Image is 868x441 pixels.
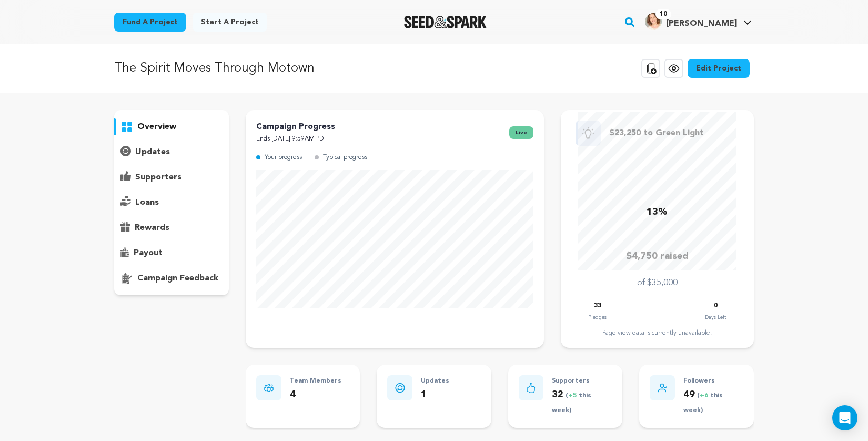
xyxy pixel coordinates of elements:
[404,16,487,28] img: Seed&Spark Logo Dark Mode
[114,59,315,78] p: The Spirit Moves Through Motown
[571,329,743,337] div: Page view data is currently unavailable.
[655,9,671,19] span: 10
[134,247,163,259] p: payout
[509,126,533,139] span: live
[594,300,601,312] p: 33
[645,13,737,30] div: Monica G.'s Profile
[647,205,668,220] p: 13%
[135,146,170,158] p: updates
[643,11,754,30] a: Monica G.'s Profile
[256,133,335,145] p: Ends [DATE] 9:59AM PDT
[705,312,726,323] p: Days Left
[135,171,181,184] p: supporters
[404,16,487,28] a: Seed&Spark Homepage
[666,19,737,28] span: [PERSON_NAME]
[637,277,678,289] p: of $35,000
[714,300,718,312] p: 0
[552,393,591,414] span: ( this week)
[256,121,335,133] p: Campaign Progress
[114,118,229,135] button: overview
[114,194,229,211] button: loans
[421,375,449,387] p: Updates
[290,387,341,403] p: 4
[114,245,229,262] button: payout
[645,13,662,30] img: 17d4d55fd908eba5.jpg
[290,375,341,387] p: Team Members
[114,13,186,32] a: Fund a project
[137,272,218,285] p: campaign feedback
[193,13,267,32] a: Start a project
[588,312,607,323] p: Pledges
[137,121,176,133] p: overview
[135,196,159,209] p: loans
[135,222,169,234] p: rewards
[700,393,710,399] span: +6
[683,393,723,414] span: ( this week)
[568,393,579,399] span: +5
[688,59,750,78] a: Edit Project
[552,387,612,418] p: 32
[114,169,229,186] button: supporters
[114,144,229,161] button: updates
[832,405,857,430] div: Open Intercom Messenger
[323,152,367,164] p: Typical progress
[683,375,743,387] p: Followers
[683,387,743,418] p: 49
[265,152,302,164] p: Your progress
[643,11,754,33] span: Monica G.'s Profile
[552,375,612,387] p: Supporters
[114,270,229,287] button: campaign feedback
[114,219,229,236] button: rewards
[421,387,449,403] p: 1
